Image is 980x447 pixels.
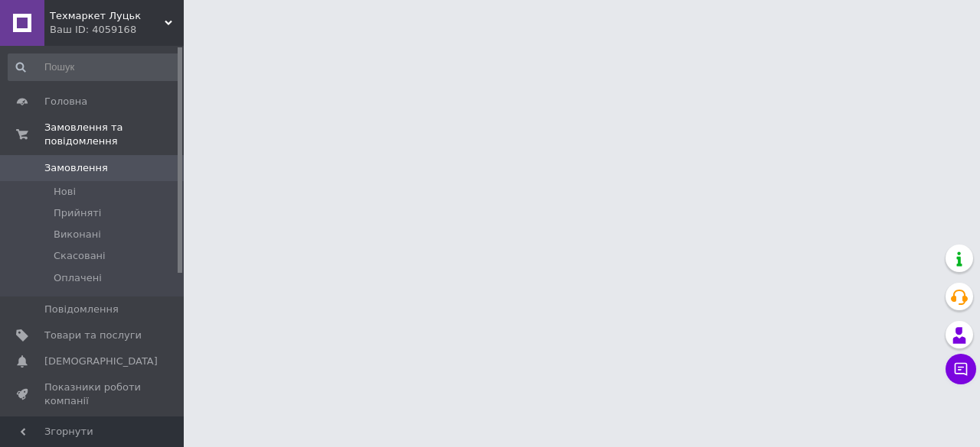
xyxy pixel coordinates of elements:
[50,23,184,37] div: Ваш ID: 4059168
[44,121,184,148] span: Замовлення та повідомлення
[8,53,181,81] input: Пошук
[44,381,142,408] span: Показники роботи компанії
[44,329,142,342] span: Товари та послуги
[54,206,101,220] span: Прийняті
[54,185,76,199] span: Нові
[50,9,165,23] span: Техмаркет Луцьк
[54,228,101,241] span: Виконані
[54,249,106,263] span: Скасовані
[946,354,976,384] button: Чат з покупцем
[54,271,102,285] span: Оплачені
[44,95,87,109] span: Головна
[44,303,119,316] span: Повідомлення
[44,161,108,175] span: Замовлення
[44,355,158,368] span: [DEMOGRAPHIC_DATA]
